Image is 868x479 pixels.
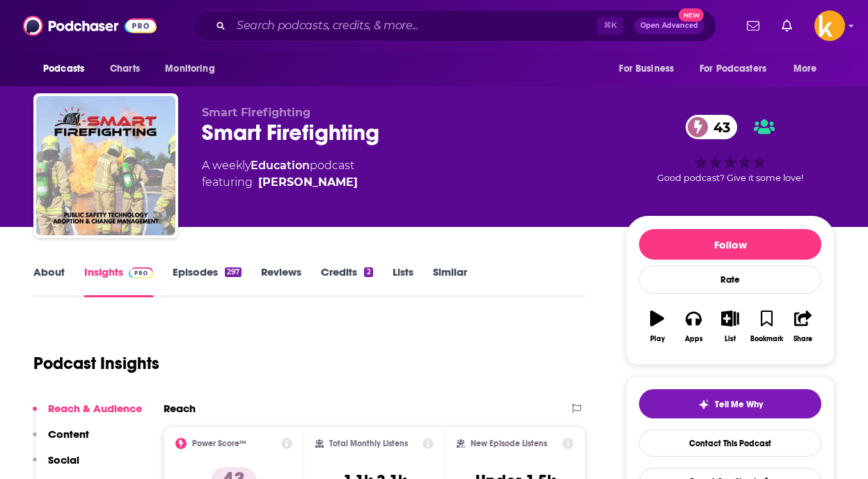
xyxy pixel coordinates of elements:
div: Share [794,335,812,343]
h1: Podcast Insights [33,353,159,374]
span: featuring [202,174,358,191]
a: Episodes297 [173,265,242,297]
div: A weekly podcast [202,157,358,191]
div: Bookmark [750,335,783,343]
button: open menu [609,56,691,82]
span: ⌘ K [597,17,623,35]
a: About [33,265,65,297]
button: Apps [675,301,711,352]
img: Podchaser - Follow, Share and Rate Podcasts [23,13,157,39]
span: Smart Firefighting [202,106,310,119]
div: Search podcasts, credits, & more... [193,10,716,42]
button: tell me why sparkleTell Me Why [639,389,821,418]
p: Content [48,427,89,441]
button: Content [33,427,89,453]
button: Show profile menu [814,10,845,41]
input: Search podcasts, credits, & more... [231,15,597,37]
button: Follow [639,229,821,260]
span: Logged in as sshawan [814,10,845,41]
div: Apps [685,335,703,343]
h2: Total Monthly Listens [329,439,408,448]
span: For Business [619,59,674,79]
button: Social [33,453,79,479]
span: Good podcast? Give it some love! [657,173,803,183]
button: open menu [784,56,835,82]
div: 2 [364,267,372,277]
span: More [794,59,817,79]
span: Monitoring [165,59,214,79]
button: Share [785,301,821,352]
p: Reach & Audience [48,402,142,415]
img: Podchaser Pro [129,267,153,278]
img: tell me why sparkle [698,399,709,410]
button: open menu [691,56,787,82]
span: Charts [110,59,140,79]
a: Lists [393,265,413,297]
div: Rate [639,265,821,294]
button: Play [639,301,675,352]
button: open menu [33,56,102,82]
a: Education [251,159,310,172]
div: 297 [225,267,242,277]
h2: New Episode Listens [471,439,547,448]
a: Contact This Podcast [639,430,821,457]
h2: Power Score™ [192,439,246,448]
div: List [725,335,736,343]
a: Similar [433,265,467,297]
button: Bookmark [748,301,784,352]
a: Show notifications dropdown [741,14,765,38]
span: Tell Me Why [715,399,763,410]
span: New [679,8,704,22]
span: 43 [700,115,737,139]
span: Podcasts [43,59,84,79]
button: Reach & Audience [33,402,142,427]
a: Reviews [261,265,301,297]
button: List [712,301,748,352]
img: User Profile [814,10,845,41]
div: [PERSON_NAME] [258,174,358,191]
a: Charts [101,56,148,82]
div: 43Good podcast? Give it some love! [626,106,835,192]
span: For Podcasters [700,59,766,79]
button: Open AdvancedNew [634,17,704,34]
a: Show notifications dropdown [776,14,798,38]
a: InsightsPodchaser Pro [84,265,153,297]
h2: Reach [164,402,196,415]
a: Credits2 [321,265,372,297]
button: open menu [155,56,232,82]
span: Open Advanced [640,22,698,29]
div: Play [650,335,665,343]
p: Social [48,453,79,466]
a: 43 [686,115,737,139]
img: Smart Firefighting [36,96,175,235]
